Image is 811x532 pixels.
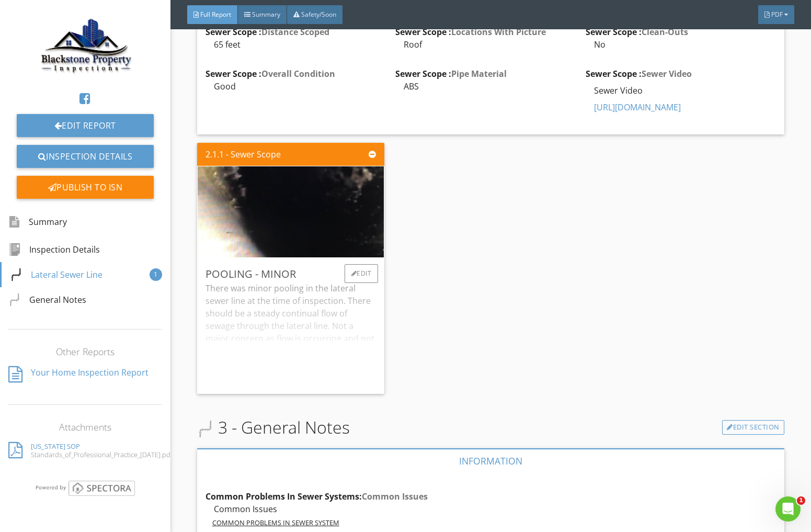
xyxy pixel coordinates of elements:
img: powered_by_spectora_2.png [34,480,136,496]
span: Distance Scoped [261,26,329,38]
div: Lateral Sewer Line [10,268,102,281]
div: [US_STATE] SOP [31,442,173,450]
span: Overall Condition [261,68,335,80]
div: Summary [8,213,67,231]
strong: Sewer Scope : [205,26,329,38]
span: Common Issues [362,491,428,502]
a: [URL][DOMAIN_NAME] [594,101,681,113]
a: Your Home Inspection Report [8,362,162,388]
strong: Sewer Scope : [395,68,507,80]
a: Edit Report [17,114,154,137]
div: 65 [205,38,396,51]
div: Edit [345,264,379,283]
span: Full Report [200,10,231,19]
strong: Sewer Scope : [205,68,335,80]
div: Good [205,80,396,93]
span: Sewer Video [642,68,692,80]
u: COMMON PROBLEMS IN SEWER SYSTEM [212,518,339,527]
a: Inspection Details [17,145,154,168]
div: ABS [395,80,586,93]
strong: Sewer Scope : [395,26,546,38]
span: Pipe Material [451,68,507,80]
img: photoedit.jpg [139,98,442,325]
span: feet [225,39,241,50]
img: logo-2.png [35,8,135,83]
div: Publish to ISN [17,176,154,199]
span: PDF [771,10,783,19]
span: Clean-Outs [642,26,688,38]
span: 1 [797,496,805,505]
span: 3 - General Notes [197,415,350,440]
a: [US_STATE] SOP Standards_of_Professional_Practice_[DATE].pdf [8,438,162,463]
div: No [586,38,776,51]
a: Edit Section [722,420,784,435]
div: 2.1.1 - Sewer Scope [205,148,281,161]
div: Your Home Inspection Report [31,366,149,383]
div: General Notes [8,293,86,306]
iframe: Intercom live chat [775,496,801,522]
div: Common Issues [205,503,776,515]
div: Pooling - Minor [205,266,376,282]
span: Safety/Soon [301,10,336,19]
span: Summary [252,10,280,19]
div: Standards_of_Professional_Practice_[DATE].pdf [31,450,173,459]
div: Roof [395,38,586,51]
strong: Sewer Scope : [586,68,692,80]
strong: Common Problems In Sewer Systems: [205,491,428,502]
span: Locations With Picture [451,26,546,38]
strong: Sewer Scope : [586,26,688,38]
p: Sewer Video [594,84,776,97]
div: 1 [150,268,162,281]
div: Inspection Details [8,243,100,256]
